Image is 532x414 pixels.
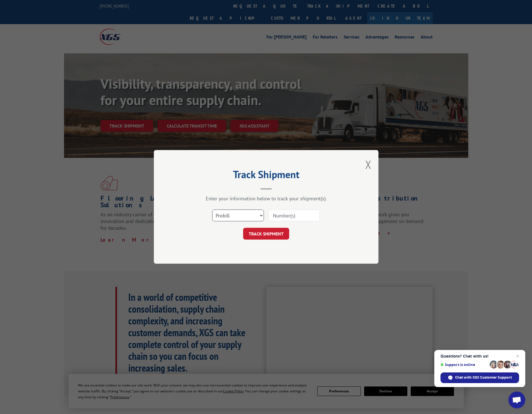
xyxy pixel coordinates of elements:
button: Close modal [365,157,371,172]
span: Close chat [514,353,521,360]
span: Chat with XGS Customer Support [455,375,512,380]
span: Questions? Chat with us! [440,354,519,358]
button: TRACK SHIPMENT [243,228,289,240]
input: Number(s) [268,210,320,222]
span: Support is online [440,363,488,367]
div: Chat with XGS Customer Support [440,372,519,383]
div: Open chat [508,392,525,408]
div: Enter your information below to track your shipment(s). [182,195,350,202]
h2: Track Shipment [182,170,350,181]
